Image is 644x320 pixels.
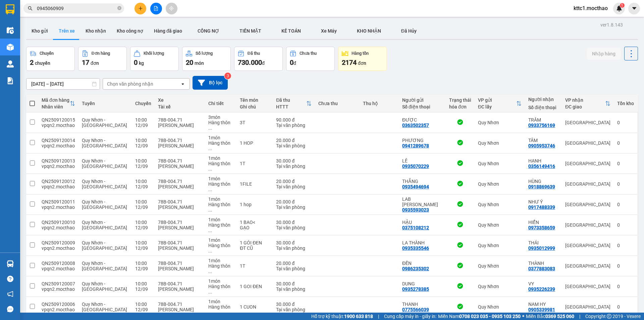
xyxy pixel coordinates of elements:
button: Kho công nợ [111,23,149,39]
div: Chưa thu [318,101,357,106]
div: THÁI [528,240,558,245]
span: đơn [358,60,366,66]
span: 17 [82,58,89,66]
span: search [28,6,33,11]
span: ... [208,248,212,254]
div: Thu hộ [363,101,395,106]
div: Chưa thu [300,51,317,56]
span: Quy Nhơn - [GEOGRAPHIC_DATA] [82,240,127,251]
div: Số lượng [196,51,213,56]
div: vpqn2.mocthao [42,307,75,312]
div: HÙNG [528,179,558,184]
div: vpqn2.mocthao [42,286,75,292]
span: TIỀN MẶT [239,28,261,34]
div: vpqn2.mocthao [42,245,75,251]
span: Quy Nhơn - [GEOGRAPHIC_DATA] [82,138,127,148]
div: QN2509120013 [42,158,75,164]
div: 0 [617,222,634,228]
div: vpqn2.mocthao [42,225,75,230]
span: Xe Máy [321,28,337,34]
div: 10:00 [135,261,151,266]
div: 1T [240,161,269,166]
div: ĐƯỢC [402,117,442,123]
div: 78B-004.71 [158,117,202,123]
button: Khối lượng0kg [130,47,179,71]
button: Trên xe [53,23,80,39]
span: Quy Nhơn - [GEOGRAPHIC_DATA] [82,158,127,169]
div: [PERSON_NAME] [158,225,202,230]
div: THANH [402,302,442,307]
div: 0935070229 [402,164,429,169]
div: 3 món [208,115,233,120]
div: Quy Nhơn [478,222,522,228]
span: caret-down [631,5,637,11]
div: 0935593023 [402,207,429,213]
input: Tìm tên, số ĐT hoặc mã đơn [37,5,116,12]
span: plus [138,6,143,11]
div: 78B-004.71 [158,158,202,164]
button: Bộ lọc [193,76,228,90]
div: 0935494694 [402,184,429,189]
span: chuyến [35,60,50,66]
button: Kho gửi [26,23,53,39]
div: 1 món [208,196,233,202]
div: [GEOGRAPHIC_DATA] [565,284,610,289]
span: message [7,306,13,312]
div: Hàng thông thường [208,120,233,131]
div: 0973358659 [528,225,555,230]
div: vpqn2.mocthao [42,184,75,189]
div: 12/09 [135,143,151,148]
div: Tên món [240,97,269,103]
div: GẠO [240,225,269,230]
img: warehouse-icon [7,44,14,51]
div: Chuyến [135,101,151,106]
span: Quy Nhơn - [GEOGRAPHIC_DATA] [82,261,127,271]
div: Xe [158,97,202,103]
th: Toggle SortBy [475,95,525,112]
button: Đơn hàng17đơn [78,47,127,71]
div: HẬU [402,220,442,225]
div: 1 BAO< [240,220,269,225]
img: icon-new-feature [616,5,622,11]
div: THÀNH [528,261,558,266]
div: Chi tiết [208,101,233,106]
button: caret-down [628,3,640,14]
div: ver 1.8.143 [600,21,623,29]
div: 30.000 đ [276,240,311,245]
div: Số điện thoại [528,105,558,110]
div: QN2509120011 [42,199,75,204]
div: Tại văn phòng [276,164,311,169]
div: vpqn2.mocthao [42,204,75,210]
span: Quy Nhơn - [GEOGRAPHIC_DATA] [82,281,127,292]
span: question-circle [7,276,13,282]
span: Quy Nhơn - [GEOGRAPHIC_DATA] [82,117,127,128]
div: NAM HY [528,302,558,307]
div: vpqn2.mocthao [42,266,75,271]
div: 3T [240,120,269,125]
div: 12/09 [135,123,151,128]
div: 0363502357 [402,123,429,128]
span: 2 [30,58,34,66]
div: 1 món [208,237,233,243]
div: Tại văn phòng [276,204,311,210]
img: warehouse-icon [7,60,14,67]
div: HTTT [276,104,306,109]
div: 30.000 đ [276,220,311,225]
div: 0935012999 [528,245,555,251]
span: notification [7,291,13,297]
span: 1 [621,3,623,8]
span: ... [208,207,212,213]
div: [GEOGRAPHIC_DATA] [565,263,610,269]
div: [GEOGRAPHIC_DATA] [565,222,610,228]
div: Hàng thông thường [208,284,233,294]
div: QN2509120006 [42,302,75,307]
div: ĐC lấy [478,104,516,109]
div: 20.000 đ [276,179,311,184]
img: warehouse-icon [7,27,14,34]
div: 1 món [208,299,233,304]
div: ĐC giao [565,104,605,109]
div: 0 [617,304,634,310]
div: ĐT CŨ [240,245,269,251]
div: [PERSON_NAME] [158,286,202,292]
div: 12/09 [135,204,151,210]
